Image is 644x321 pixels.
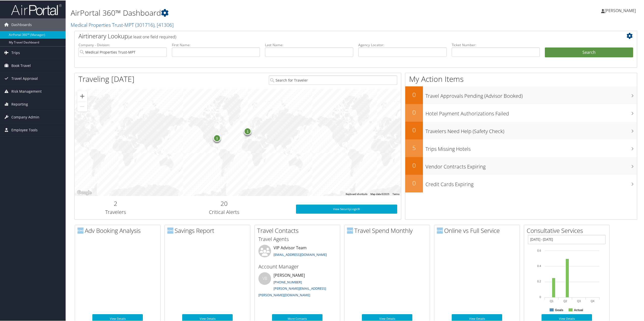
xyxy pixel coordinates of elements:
[405,174,637,192] a: 0Credit Cards Expiring
[172,42,260,47] label: First Name:
[601,3,641,18] a: [PERSON_NAME]
[405,90,423,98] h2: 0
[425,142,637,152] h3: Trips Missing Hotels
[256,272,339,299] li: [PERSON_NAME]
[437,226,520,234] h2: Online vs Full Service
[244,127,252,135] div: 1
[537,249,541,252] tspan: 0.6
[405,139,637,157] a: 5Trips Missing Hotels
[452,42,540,47] label: Ticket Number:
[11,46,20,59] span: Trips
[78,73,135,84] h1: Traveling [DATE]
[405,125,423,134] h2: 0
[296,204,397,213] a: View SecurityLogic®
[11,18,32,31] span: Dashboards
[78,208,152,215] h3: Travelers
[605,7,636,13] span: [PERSON_NAME]
[71,7,451,18] h1: AirPortal 360™ Dashboard
[555,308,563,311] text: Goals
[167,227,173,233] img: domo-logo.png
[540,295,541,298] tspan: 0
[78,42,167,47] label: Company - Division:
[77,226,160,234] h2: Adv Booking Analysis
[78,31,586,40] h2: Airtinerary Lookup
[405,86,637,104] a: 0Travel Approvals Pending (Advisor Booked)
[11,123,38,136] span: Employee Tools
[78,199,152,207] h2: 2
[405,157,637,174] a: 0Vendor Contracts Expiring
[577,299,581,302] text: Q3
[425,178,637,187] h3: Credit Cards Expiring
[405,121,637,139] a: 0Travelers Need Help (Safety Check)
[425,89,637,99] h3: Travel Approvals Pending (Advisor Booked)
[347,226,430,234] h2: Travel Spend Monthly
[437,227,443,233] img: domo-logo.png
[545,47,633,57] button: Search
[550,299,554,302] text: Q1
[76,189,93,195] img: Google
[11,110,39,123] span: Company Admin
[274,252,327,256] a: [EMAIL_ADDRESS][DOMAIN_NAME]
[11,3,62,15] img: airportal-logo.png
[11,72,38,84] span: Travel Approval
[405,104,637,121] a: 0Hotel Payment Authorizations Failed
[257,226,340,234] h2: Travel Contacts
[346,192,367,195] button: Keyboard shortcuts
[347,227,353,233] img: domo-logo.png
[160,199,288,207] h2: 20
[11,97,28,110] span: Reporting
[258,263,336,270] h3: Account Manager
[269,75,397,84] input: Search for Traveler
[392,192,399,195] a: Terms (opens in new tab)
[425,107,637,117] h3: Hotel Payment Authorizations Failed
[258,286,326,297] a: [PERSON_NAME][EMAIL_ADDRESS][PERSON_NAME][DOMAIN_NAME]
[405,161,423,169] h2: 0
[77,101,87,111] button: Zoom out
[154,21,174,28] span: , [ 41306 ]
[591,299,595,302] text: Q4
[563,299,567,302] text: Q2
[213,134,221,141] div: 1
[256,244,339,261] li: VIP Advisor Team
[258,235,336,242] h3: Travel Agents
[527,226,609,234] h2: Consultative Services
[77,227,84,233] img: domo-logo.png
[537,264,541,267] tspan: 0.4
[128,34,176,39] span: (at least one field required)
[167,226,250,234] h2: Savings Report
[425,125,637,134] h3: Travelers Need Help (Safety Check)
[574,308,583,311] text: Actual
[265,42,353,47] label: Last Name:
[405,73,637,84] h1: My Action Items
[76,189,93,195] a: Open this area in Google Maps (opens a new window)
[405,178,423,187] h2: 0
[135,21,154,28] span: ( 301716 )
[274,279,302,284] a: [PHONE_NUMBER]
[370,192,389,195] span: Map data ©2025
[358,42,447,47] label: Agency Locator:
[71,21,174,28] a: Medical Properties Trust-MPT
[537,279,541,282] tspan: 0.2
[11,59,31,71] span: Book Travel
[77,91,87,101] button: Zoom in
[11,85,42,97] span: Risk Management
[160,208,288,215] h3: Critical Alerts
[425,160,637,170] h3: Vendor Contracts Expiring
[405,108,423,116] h2: 0
[258,272,271,284] div: VB
[405,143,423,152] h2: 5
